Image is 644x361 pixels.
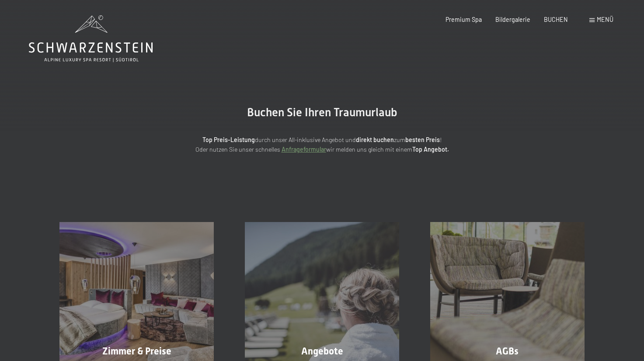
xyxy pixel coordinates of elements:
[247,106,397,119] span: Buchen Sie Ihren Traumurlaub
[495,16,530,23] a: Bildergalerie
[544,16,568,23] a: BUCHEN
[102,346,171,357] span: Zimmer & Preise
[301,346,343,357] span: Angebote
[412,146,449,153] strong: Top Angebot.
[282,146,326,153] a: Anfrageformular
[130,135,515,155] p: durch unser All-inklusive Angebot und zum ! Oder nutzen Sie unser schnelles wir melden uns gleich...
[496,346,519,357] span: AGBs
[597,16,613,23] span: Menü
[237,201,310,210] span: Einwilligung Marketing*
[405,136,440,143] strong: besten Preis
[356,136,394,143] strong: direkt buchen
[202,136,255,143] strong: Top Preis-Leistung
[446,16,482,23] a: Premium Spa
